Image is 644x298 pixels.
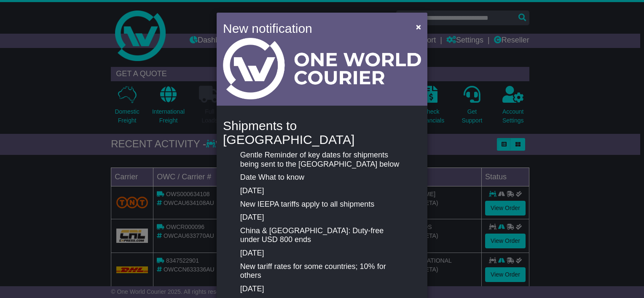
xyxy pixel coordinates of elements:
p: [DATE] [240,186,404,196]
h4: Shipments to [GEOGRAPHIC_DATA] [223,119,421,146]
p: China & [GEOGRAPHIC_DATA]: Duty-free under USD 800 ends [240,226,404,245]
img: Light [223,38,421,99]
p: New IEEPA tariffs apply to all shipments [240,200,404,209]
p: New tariff rates for some countries; 10% for others [240,262,404,280]
p: [DATE] [240,285,404,294]
h4: New notification [223,19,404,38]
p: Date What to know [240,173,404,182]
p: [DATE] [240,213,404,222]
span: × [416,22,421,32]
button: Close [412,18,425,35]
p: [DATE] [240,249,404,258]
p: Gentle Reminder of key dates for shipments being sent to the [GEOGRAPHIC_DATA] below [240,151,404,169]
